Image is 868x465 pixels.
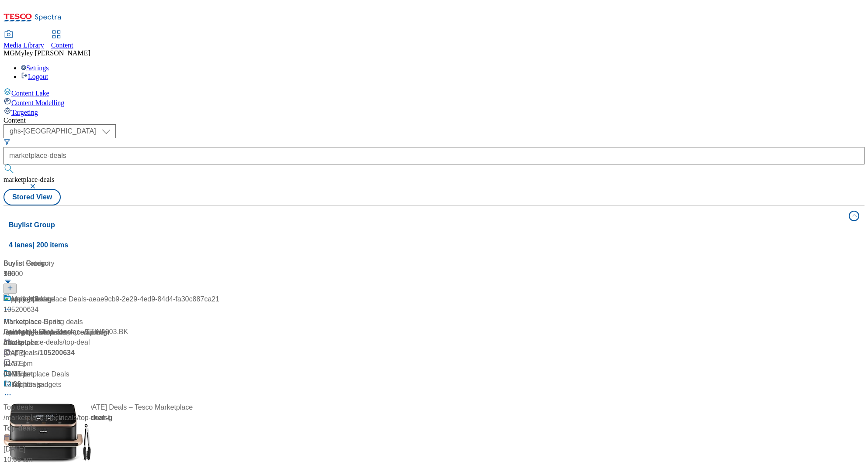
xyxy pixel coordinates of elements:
a: Logout [21,73,48,80]
div: 766 [3,269,113,279]
div: Marketplace [11,294,49,304]
span: marketplace-deals [3,176,54,183]
button: Buylist Group4 lanes| 200 items [3,206,865,255]
span: MG [3,49,15,57]
div: Top deals [3,402,34,413]
div: Top deals [11,380,42,390]
div: Content [3,116,865,124]
span: Content Lake [11,89,49,97]
a: Content Modelling [3,97,865,107]
div: 10:06 am [3,455,113,465]
span: / top-rated-products [42,328,101,336]
a: Media Library [3,31,44,49]
svg: Search Filters [3,138,10,145]
button: Stored View [3,189,61,205]
div: [DATE] [3,444,113,455]
span: Targeting [11,109,38,116]
a: Content Lake [3,88,865,97]
a: Settings [21,64,49,72]
div: Buylist Product [3,258,250,269]
span: / marketplace [3,328,109,346]
span: Media Library [3,41,44,49]
div: Buylist Category [3,258,113,269]
span: / new-ranges [3,328,42,336]
input: Search [3,147,865,164]
span: / top-deals [77,414,108,421]
a: Targeting [3,107,865,116]
span: / Top-deals [3,414,110,432]
div: 10000 [3,269,250,279]
div: [DATE] [3,369,250,379]
span: Content [51,41,73,49]
h4: Buylist Group [9,220,844,230]
a: Content [51,31,73,49]
div: Marketplace [3,317,42,327]
span: 4 lanes | 200 items [9,241,68,249]
span: / marketplace-electricals [3,414,77,421]
span: Content Modelling [11,99,64,106]
div: 12:33 pm [3,379,250,390]
div: [DATE] [3,359,113,369]
span: Myley [PERSON_NAME] [15,49,90,57]
div: 02:25 pm [3,369,113,380]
